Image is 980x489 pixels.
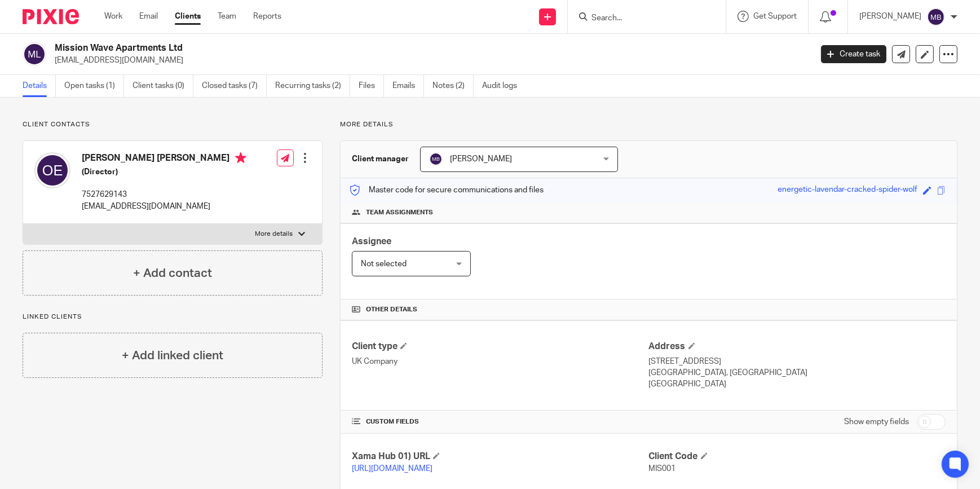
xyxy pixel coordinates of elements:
a: Client tasks (0) [133,75,193,97]
div: energetic-lavendar-cracked-spider-wolf [778,184,917,197]
p: [EMAIL_ADDRESS][DOMAIN_NAME] [55,55,804,66]
p: [GEOGRAPHIC_DATA], [GEOGRAPHIC_DATA] [649,367,946,378]
input: Search [590,14,692,24]
a: Reports [253,11,281,22]
h4: [PERSON_NAME] [PERSON_NAME] [82,152,246,166]
h4: + Add contact [133,265,212,282]
p: More details [255,230,293,239]
a: Clients [175,11,201,22]
p: Linked clients [23,312,323,321]
img: svg%3E [34,152,70,188]
h4: Xama Hub 01) URL [352,451,648,462]
a: Recurring tasks (2) [275,75,350,97]
p: Master code for secure communications and files [349,184,544,196]
h4: Client type [352,341,648,353]
a: Work [104,11,122,22]
span: Other details [366,305,417,314]
p: [GEOGRAPHIC_DATA] [649,378,946,390]
h4: + Add linked client [122,347,223,364]
p: [EMAIL_ADDRESS][DOMAIN_NAME] [82,201,246,212]
h4: CUSTOM FIELDS [352,417,648,426]
a: Open tasks (1) [64,75,124,97]
p: 7527629143 [82,189,246,200]
a: Details [23,75,56,97]
span: [PERSON_NAME] [450,155,512,163]
span: Assignee [352,237,391,246]
p: More details [340,120,957,129]
span: Team assignments [366,208,433,217]
h4: Client Code [649,451,946,462]
label: Show empty fields [844,416,909,428]
h4: Address [649,341,946,353]
p: [PERSON_NAME] [859,11,921,22]
img: svg%3E [23,42,46,66]
span: Not selected [361,260,407,268]
h2: Mission Wave Apartments Ltd [55,42,654,54]
a: Team [218,11,236,22]
h5: (Director) [82,166,246,178]
a: Files [359,75,384,97]
h3: Client manager [352,153,409,165]
p: UK Company [352,356,648,367]
a: [URL][DOMAIN_NAME] [352,465,432,473]
i: Primary [235,152,246,164]
a: Closed tasks (7) [202,75,267,97]
a: Emails [392,75,424,97]
p: Client contacts [23,120,323,129]
a: Email [139,11,158,22]
a: Audit logs [482,75,526,97]
img: Pixie [23,9,79,24]
p: [STREET_ADDRESS] [649,356,946,367]
a: Create task [821,45,886,63]
img: svg%3E [927,8,945,26]
span: Get Support [753,12,797,20]
a: Notes (2) [432,75,474,97]
img: svg%3E [429,152,443,166]
span: MIS001 [649,465,676,473]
